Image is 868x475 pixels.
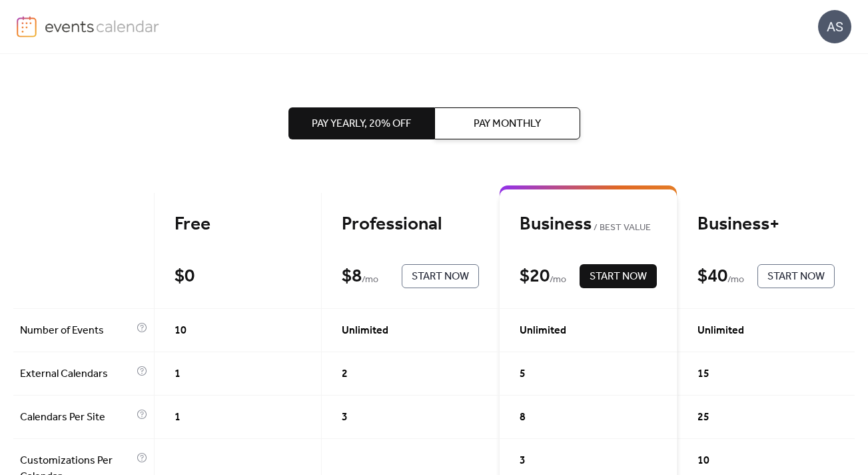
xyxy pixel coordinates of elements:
div: $ 0 [175,265,195,288]
button: Start Now [757,264,835,288]
button: Start Now [402,264,479,288]
span: 8 [520,410,526,426]
div: Free [175,213,301,236]
span: 10 [697,453,709,469]
span: 1 [175,410,181,426]
div: Professional [342,213,479,236]
span: Start Now [412,269,469,285]
span: Unlimited [520,323,566,339]
span: Calendars Per Site [20,410,133,426]
span: Unlimited [342,323,388,339]
span: 3 [520,453,526,469]
div: Business+ [697,213,835,236]
span: External Calendars [20,366,133,382]
img: logo-type [45,16,160,36]
span: Number of Events [20,323,133,339]
span: 10 [175,323,187,339]
button: Pay Monthly [434,107,580,139]
span: Start Now [767,269,825,285]
span: / mo [550,272,566,288]
span: Unlimited [697,323,744,339]
img: logo [17,16,37,37]
div: $ 40 [697,265,727,288]
span: 2 [342,366,348,382]
span: 1 [175,366,181,382]
span: Pay Monthly [474,116,541,132]
span: 15 [697,366,709,382]
div: Business [520,213,657,236]
span: / mo [362,272,378,288]
span: 3 [342,410,348,426]
span: Start Now [590,269,647,285]
button: Pay Yearly, 20% off [288,107,434,139]
button: Start Now [580,264,657,288]
span: 25 [697,410,709,426]
div: AS [818,10,851,43]
span: Pay Yearly, 20% off [312,116,411,132]
span: / mo [727,272,744,288]
div: $ 20 [520,265,550,288]
span: BEST VALUE [592,220,651,236]
span: 5 [520,366,526,382]
div: $ 8 [342,265,362,288]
